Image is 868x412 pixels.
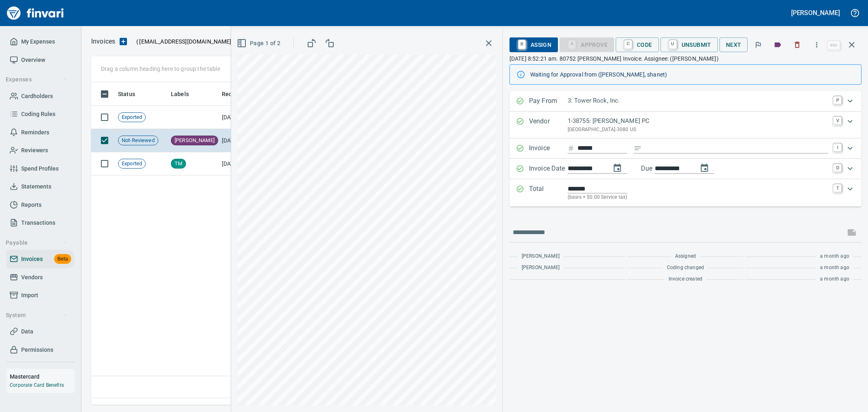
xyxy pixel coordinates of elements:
span: Statements [21,182,51,192]
button: change date [608,158,627,178]
p: Total [529,184,568,202]
button: RAssign [509,37,558,52]
a: Spend Profiles [7,160,74,178]
span: Permissions [21,345,53,355]
span: [PERSON_NAME] [522,252,560,261]
button: Expenses [2,72,70,87]
span: Vendors [21,272,43,283]
span: [PERSON_NAME] [522,264,560,272]
span: Received [222,89,246,99]
span: Unsubmit [667,38,711,52]
p: Invoice [529,143,568,154]
div: Expand [509,91,861,112]
button: UUnsubmit [660,37,718,52]
svg: Invoice number [568,143,574,153]
button: Page 1 of 2 [235,36,284,51]
button: Upload an Invoice [115,37,131,46]
img: Finvari [5,3,66,23]
button: Next [719,37,748,53]
p: ( ) [131,37,234,46]
span: Transactions [21,218,55,228]
p: Due [641,164,680,173]
button: Discard [788,36,806,54]
span: Payable [6,238,67,248]
h5: [PERSON_NAME] [791,9,840,17]
svg: Invoice description [634,144,642,152]
a: Vendors [7,268,74,287]
span: Page 1 of 2 [238,38,280,48]
td: [DATE] [219,129,263,152]
a: Corporate Card Benefits [10,382,64,388]
nav: breadcrumb [91,37,115,46]
span: a month ago [820,275,849,283]
span: TM [171,160,186,168]
span: Exported [118,114,145,121]
span: Invoices [21,254,43,264]
span: System [6,310,67,320]
span: This records your message into the invoice and notifies anyone mentioned [842,223,861,242]
span: Coding Rules [21,109,55,119]
span: Data [21,327,33,337]
span: a month ago [820,264,849,272]
button: Payable [2,235,70,250]
span: Status [118,89,135,99]
a: My Expenses [7,33,74,51]
p: Drag a column heading here to group the table [101,65,220,73]
a: U [669,40,677,49]
span: Cardholders [21,91,53,101]
span: [EMAIL_ADDRESS][DOMAIN_NAME] [138,37,232,46]
span: Labels [171,89,199,99]
a: Import [7,286,74,305]
span: Reviewers [21,145,48,156]
a: esc [828,41,840,50]
a: R [518,40,526,49]
span: Assigned [675,252,696,261]
a: Statements [7,178,74,196]
h6: Mastercard [10,372,74,381]
span: Next [726,40,741,50]
span: Assign [516,38,551,52]
p: 1-38755: [PERSON_NAME] PC [568,116,829,126]
a: C [624,40,632,49]
span: Spend Profiles [21,164,59,174]
button: More [808,36,826,54]
button: Labels [769,36,787,54]
a: Cardholders [7,87,74,105]
span: Status [118,89,146,99]
p: [DATE] 8:52:21 am. 80752 [PERSON_NAME] Invoice. Assignee: ([PERSON_NAME]) [509,55,861,63]
a: Reviewers [7,141,74,160]
button: Flag [749,36,767,54]
span: Coding changed [667,264,704,272]
span: Not-Reviewed [118,137,158,145]
span: Beta [54,254,71,264]
span: Expenses [6,75,67,85]
a: D [833,164,842,172]
a: Data [7,322,74,341]
a: Permissions [7,341,74,359]
a: Transactions [7,214,74,232]
span: Invoice created [669,275,703,283]
span: Reminders [21,127,49,138]
div: Waiting for Approval from ([PERSON_NAME], shanet) [530,67,855,82]
p: (basis + $0.00 Service tax) [568,193,829,202]
a: I [833,143,842,151]
button: System [2,308,70,323]
p: Invoice Date [529,164,568,174]
a: V [833,116,842,125]
a: T [833,184,842,192]
span: Reports [21,200,42,210]
span: Import [21,290,38,300]
button: CCode [616,37,659,52]
p: Vendor [529,116,568,134]
span: My Expenses [21,37,55,47]
span: Exported [118,160,145,168]
p: [GEOGRAPHIC_DATA]-3080 US [568,126,829,134]
span: Overview [21,55,45,65]
div: Expand [509,179,861,206]
span: [PERSON_NAME] [171,137,218,145]
button: [PERSON_NAME] [789,7,842,19]
a: Coding Rules [7,105,74,123]
div: Expand [509,112,861,138]
a: Reminders [7,123,74,142]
